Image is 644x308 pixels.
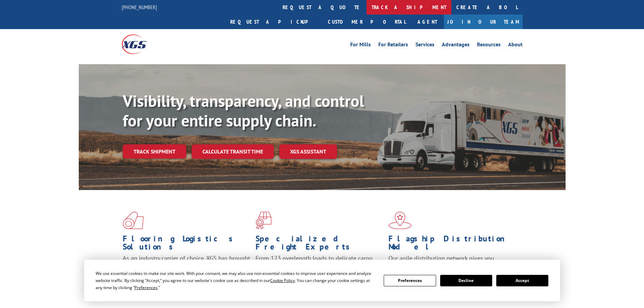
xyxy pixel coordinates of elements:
img: xgs-icon-flagship-distribution-model-red [388,212,412,229]
a: Join Our Team [444,15,523,29]
span: Our agile distribution network gives you nationwide inventory management on demand. [388,254,513,270]
p: From 123 overlength loads to delicate cargo, our experienced staff knows the best way to move you... [256,254,383,284]
span: Cookie Policy [270,278,295,283]
button: Decline [440,275,492,286]
a: About [508,42,523,49]
a: Track shipment [123,144,186,159]
a: Agent [411,15,444,29]
a: For Mills [350,42,371,49]
span: As an industry carrier of choice, XGS has brought innovation and dedication to flooring logistics... [123,254,250,278]
a: Services [415,42,434,49]
h1: Flooring Logistics Solutions [123,235,251,254]
a: Calculate transit time [192,144,274,159]
a: Customer Portal [323,15,411,29]
span: Preferences [135,285,158,290]
a: Request a pickup [225,15,323,29]
div: We use essential cookies to make our site work. With your consent, we may also use non-essential ... [96,270,376,291]
img: xgs-icon-total-supply-chain-intelligence-red [123,212,144,229]
b: Visibility, transparency, and control for your entire supply chain. [123,90,364,131]
h1: Specialized Freight Experts [256,235,383,254]
img: xgs-icon-focused-on-flooring-red [256,212,271,229]
a: Resources [477,42,501,49]
button: Preferences [384,275,436,286]
a: XGS ASSISTANT [279,144,337,159]
div: Cookie Consent Prompt [84,260,560,301]
button: Accept [496,275,548,286]
a: [PHONE_NUMBER] [122,4,157,10]
a: Advantages [442,42,470,49]
h1: Flagship Distribution Model [388,235,516,254]
a: For Retailers [378,42,408,49]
